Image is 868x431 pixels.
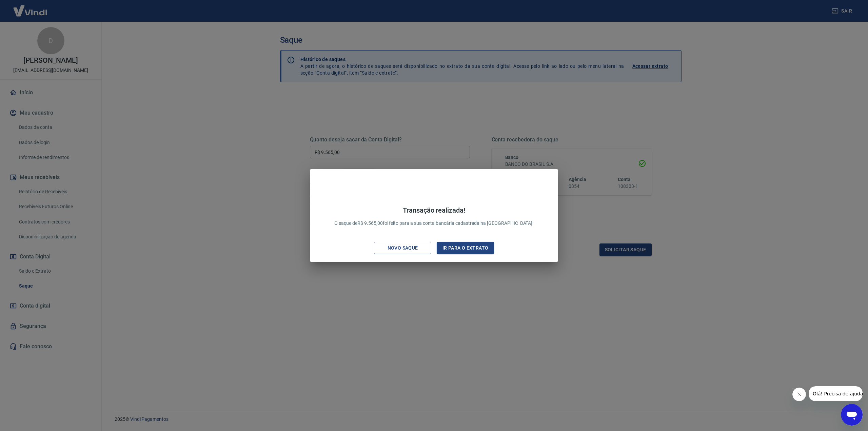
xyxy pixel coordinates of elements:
button: Novo saque [374,242,431,254]
span: Olá! Precisa de ajuda? [4,5,57,10]
iframe: Mensagem da empresa [809,386,863,401]
iframe: Botão para abrir a janela de mensagens [841,404,863,426]
button: Ir para o extrato [437,242,494,254]
p: O saque de R$ 9.565,00 foi feito para a sua conta bancária cadastrada na [GEOGRAPHIC_DATA]. [334,206,534,227]
iframe: Fechar mensagem [792,388,806,401]
div: Novo saque [379,244,426,252]
h4: Transação realizada! [334,206,534,214]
